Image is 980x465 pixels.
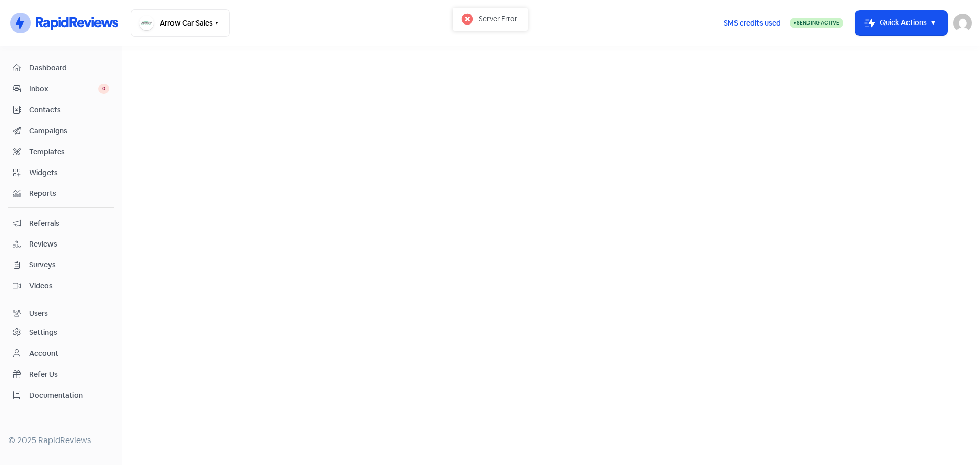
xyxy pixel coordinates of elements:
span: Sending Active [797,19,839,26]
span: Dashboard [29,63,109,74]
span: 0 [98,84,109,94]
a: Refer Us [8,365,114,384]
div: Server Error [479,13,517,25]
div: © 2025 RapidReviews [8,434,114,447]
span: Inbox [29,84,98,94]
a: Account [8,344,114,363]
button: Quick Actions [855,11,947,35]
a: Reviews [8,235,114,254]
a: Contacts [8,101,114,119]
span: Templates [29,146,109,157]
span: Widgets [29,167,109,178]
a: Campaigns [8,121,114,140]
a: Widgets [8,163,114,182]
span: Campaigns [29,126,109,136]
a: Reports [8,184,114,203]
span: Referrals [29,218,109,229]
div: Account [29,348,58,359]
a: Inbox 0 [8,80,114,99]
span: Reports [29,188,109,199]
span: Refer Us [29,369,109,380]
span: Contacts [29,105,109,115]
a: Templates [8,142,114,161]
span: Reviews [29,239,109,250]
a: Videos [8,277,114,296]
div: Users [29,308,48,319]
a: Dashboard [8,59,114,78]
a: Sending Active [790,17,843,29]
span: Surveys [29,260,109,271]
span: SMS credits used [724,18,781,29]
a: Surveys [8,256,114,275]
a: Users [8,304,114,323]
a: SMS credits used [715,17,790,28]
a: Settings [8,323,114,342]
a: Referrals [8,214,114,233]
span: Videos [29,281,109,291]
button: Arrow Car Sales [131,9,230,37]
a: Documentation [8,386,114,405]
span: Documentation [29,390,109,401]
div: Settings [29,327,57,338]
img: User [953,14,972,32]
